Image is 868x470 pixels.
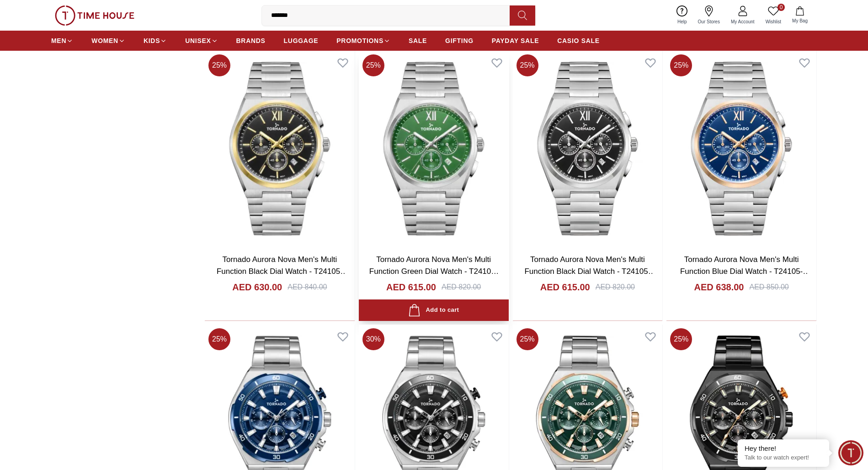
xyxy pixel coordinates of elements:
[513,51,663,247] img: Tornado Aurora Nova Men's Multi Function Black Dial Watch - T24105-SBSB
[727,18,758,25] span: My Account
[787,5,813,26] button: My Bag
[788,17,811,24] span: My Bag
[442,282,481,293] div: AED 820.00
[362,328,384,350] span: 30 %
[208,328,230,350] span: 25 %
[777,4,785,11] span: 0
[745,444,822,453] div: Hey there!
[336,36,383,45] span: PROMOTIONS
[674,18,691,25] span: Help
[409,36,427,45] span: SALE
[672,4,692,27] a: Help
[217,255,348,287] a: Tornado Aurora Nova Men's Multi Function Black Dial Watch - T24105-TBSB
[205,51,355,247] img: Tornado Aurora Nova Men's Multi Function Black Dial Watch - T24105-TBSB
[745,454,822,462] p: Talk to our watch expert!
[362,54,384,76] span: 25 %
[55,5,134,26] img: ...
[517,54,538,76] span: 25 %
[144,32,167,49] a: KIDS
[185,36,211,45] span: UNISEX
[51,36,66,45] span: MEN
[359,299,509,321] button: Add to cart
[557,32,600,49] a: CASIO SALE
[670,328,692,350] span: 25 %
[492,36,539,45] span: PAYDAY SALE
[359,51,509,247] img: Tornado Aurora Nova Men's Multi Function Green Dial Watch - T24105-SBSH
[762,18,785,25] span: Wishlist
[749,282,788,293] div: AED 850.00
[692,4,725,27] a: Our Stores
[492,32,539,49] a: PAYDAY SALE
[666,51,816,247] img: Tornado Aurora Nova Men's Multi Function Blue Dial Watch - T24105-KBSN
[557,36,600,45] span: CASIO SALE
[51,32,73,49] a: MEN
[386,281,436,294] h4: AED 615.00
[232,281,282,294] h4: AED 630.00
[144,36,160,45] span: KIDS
[694,18,724,25] span: Our Stores
[445,36,474,45] span: GIFTING
[540,281,590,294] h4: AED 615.00
[288,282,327,293] div: AED 840.00
[185,32,218,49] a: UNISEX
[284,36,319,45] span: LUGGAGE
[838,440,863,465] div: Chat Widget
[760,4,787,27] a: 0Wishlist
[694,281,744,294] h4: AED 638.00
[524,255,655,287] a: Tornado Aurora Nova Men's Multi Function Black Dial Watch - T24105-SBSB
[236,36,266,45] span: BRANDS
[409,32,427,49] a: SALE
[369,255,499,287] a: Tornado Aurora Nova Men's Multi Function Green Dial Watch - T24105-SBSH
[284,32,319,49] a: LUGGAGE
[236,32,266,49] a: BRANDS
[336,32,390,49] a: PROMOTIONS
[91,32,125,49] a: WOMEN
[445,32,474,49] a: GIFTING
[680,255,810,287] a: Tornado Aurora Nova Men's Multi Function Blue Dial Watch - T24105-KBSN
[91,36,118,45] span: WOMEN
[208,54,230,76] span: 25 %
[670,54,692,76] span: 25 %
[517,328,538,350] span: 25 %
[596,282,635,293] div: AED 820.00
[408,304,459,316] div: Add to cart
